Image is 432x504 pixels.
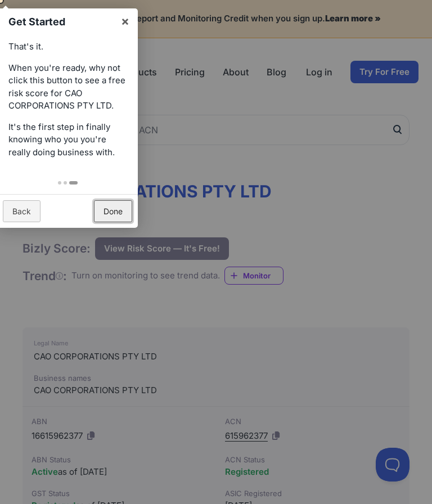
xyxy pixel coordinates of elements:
a: Done [94,200,132,222]
h1: Get Started [8,14,115,29]
p: When you're ready, why not click this button to see a free risk score for CAO CORPORATIONS PTY LTD. [8,62,127,112]
p: That's it. [8,40,127,53]
a: × [112,8,138,34]
a: Back [3,200,40,222]
p: It's the first step in finally knowing who you you're really doing business with. [8,121,127,159]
